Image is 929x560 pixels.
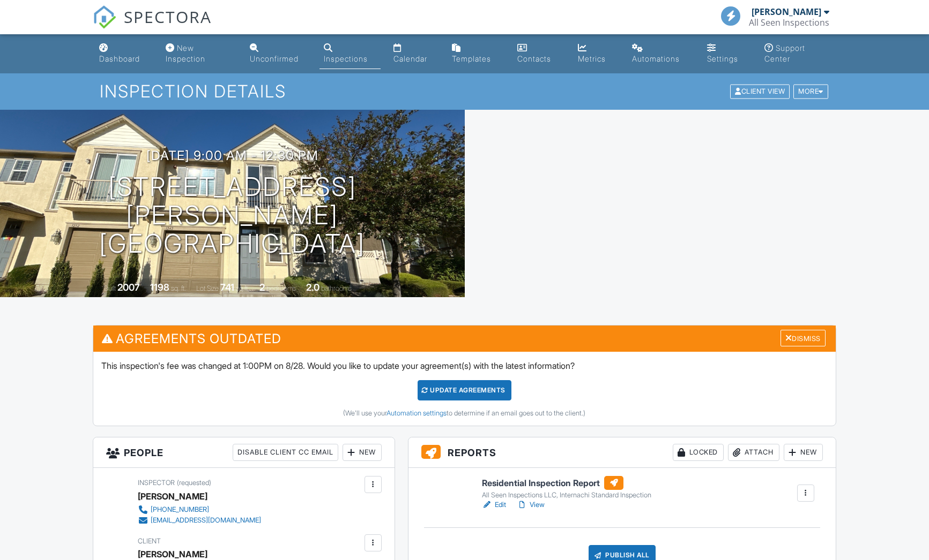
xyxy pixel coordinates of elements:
h3: People [93,437,395,468]
a: Metrics [574,39,619,69]
div: Disable Client CC Email [233,444,338,461]
span: Built [104,284,116,292]
div: (We'll use your to determine if an email goes out to the client.) [101,409,827,418]
div: Settings [707,54,738,63]
div: [PERSON_NAME] [138,488,207,504]
div: [PHONE_NUMBER] [151,505,209,514]
span: bathrooms [321,284,352,292]
span: (requested) [177,479,211,487]
span: sq.ft. [236,284,249,292]
div: Locked [673,444,724,461]
div: New Inspection [166,43,205,63]
a: View [517,500,545,510]
div: 2.0 [306,282,319,293]
div: Contacts [517,54,551,63]
a: New Inspection [161,39,236,69]
h6: Residential Inspection Report [482,476,651,490]
div: Templates [452,54,491,63]
a: [EMAIL_ADDRESS][DOMAIN_NAME] [138,515,261,526]
div: Inspections [324,54,368,63]
h1: Inspection Details [100,82,829,101]
a: Settings [703,39,752,69]
div: More [793,85,828,99]
div: Update Agreements [418,380,511,400]
div: Automations [632,54,680,63]
div: All Seen Inspections LLC, Internachi Standard Inspection [482,491,651,500]
a: Residential Inspection Report All Seen Inspections LLC, Internachi Standard Inspection [482,476,651,500]
div: Metrics [578,54,606,63]
div: Support Center [764,43,805,63]
div: Unconfirmed [250,54,299,63]
img: The Best Home Inspection Software - Spectora [93,5,116,29]
div: New [343,444,382,461]
a: Templates [448,39,504,69]
a: Dashboard [95,39,153,69]
span: Client [138,537,161,545]
a: Automations (Basic) [628,39,694,69]
div: Calendar [393,54,427,63]
div: 741 [220,282,234,293]
div: [PERSON_NAME] [752,6,821,17]
div: Dismiss [781,330,826,346]
span: SPECTORA [124,5,212,28]
div: 2 [259,282,265,293]
a: Calendar [389,39,440,69]
h3: Agreements Outdated [93,326,835,352]
div: 1198 [150,282,169,293]
a: [PHONE_NUMBER] [138,504,261,515]
div: Attach [728,444,779,461]
span: sq. ft. [171,284,186,292]
a: Automation settings [387,409,447,417]
a: Contacts [513,39,565,69]
a: Unconfirmed [246,39,311,69]
h1: [STREET_ADDRESS][PERSON_NAME] [GEOGRAPHIC_DATA] [17,173,448,258]
a: SPECTORA [93,14,212,37]
h3: [DATE] 9:00 am - 12:30 pm [146,148,318,163]
a: Support Center [760,39,834,69]
div: Client View [730,85,790,99]
div: This inspection's fee was changed at 1:00PM on 8/28. Would you like to update your agreement(s) w... [93,352,835,426]
div: 2007 [117,282,140,293]
a: Client View [729,87,792,95]
a: Inspections [319,39,381,69]
a: Edit [482,500,506,510]
span: bedrooms [266,284,296,292]
span: Lot Size [196,284,219,292]
h3: Reports [408,437,836,468]
div: New [784,444,823,461]
div: Dashboard [99,54,140,63]
div: [EMAIL_ADDRESS][DOMAIN_NAME] [151,516,261,525]
span: Inspector [138,479,175,487]
div: All Seen Inspections [749,17,829,28]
